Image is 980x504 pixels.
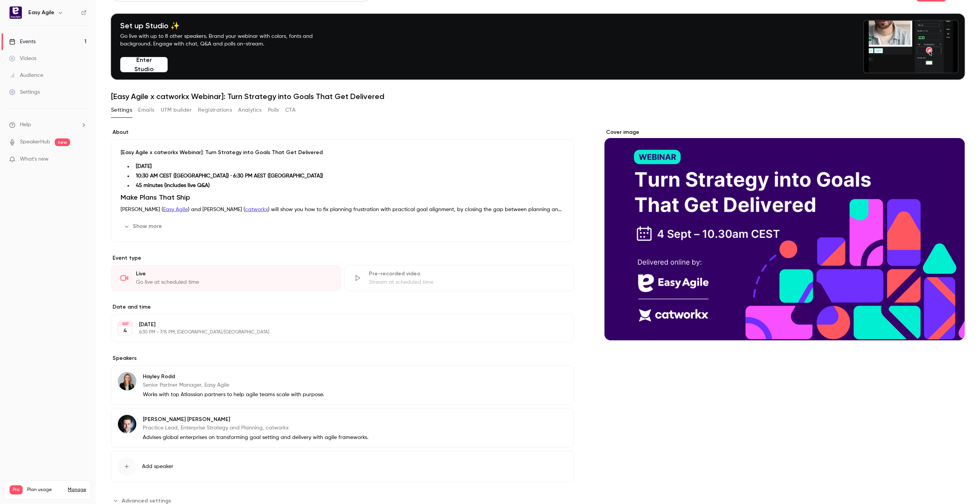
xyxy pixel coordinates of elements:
p: Go live with up to 8 other speakers. Brand your webinar with colors, fonts and background. Engage... [120,33,331,48]
div: Keywords by Traffic [85,45,129,50]
a: Manage [68,487,86,493]
button: Registrations [198,104,232,116]
p: [PERSON_NAME] ( ) and [PERSON_NAME] ( ) will show you how to fix planning frustration with practi... [121,205,564,214]
img: tab_domain_overview_orange.svg [21,44,27,50]
a: catworkx [245,207,268,212]
div: Hayley RoddHayley RoddSenior Partner Manager, Easy AgileWorks with top Atlassian partners to help... [111,365,574,405]
img: Easy Agile [10,7,22,19]
span: Pro [10,485,23,494]
p: Senior Partner Manager, Easy Agile [143,381,324,389]
div: Events [9,38,36,46]
div: v 4.0.25 [21,12,38,18]
div: Videos [9,55,36,62]
div: Settings [9,88,40,96]
img: tab_keywords_by_traffic_grey.svg [76,44,82,50]
iframe: Noticeable Trigger [77,156,87,163]
button: CTA [285,104,296,116]
button: Emails [138,104,154,116]
p: Works with top Atlassian partners to help agile teams scale with purpose. [143,391,324,398]
div: Pre-recorded videoStream at scheduled time [344,265,574,291]
strong: 10:30 AM CEST ([GEOGRAPHIC_DATA]) · 6:30 PM AEST ([GEOGRAPHIC_DATA]) [136,173,323,179]
div: Go live at scheduled time [136,278,332,286]
p: [DATE] [139,321,533,328]
p: Hayley Rodd [143,373,324,380]
p: Advises global enterprises on transforming goal setting and delivery with agile frameworks. [143,434,368,441]
button: Add speaker [111,451,574,482]
button: Polls [268,104,279,116]
div: Stream at scheduled time [369,278,565,286]
p: [PERSON_NAME] [PERSON_NAME] [143,416,368,423]
p: 4 [123,327,127,335]
button: Enter Studio [120,57,168,72]
span: What's new [20,155,49,163]
div: Pre-recorded video [369,270,565,278]
h4: Set up Studio ✨ [120,21,331,30]
span: Add speaker [142,463,173,470]
div: Audience [9,72,43,79]
label: Date and time [111,303,574,311]
div: LiveGo live at scheduled time [111,265,341,291]
a: SpeakerHub [20,138,50,146]
img: logo_orange.svg [12,12,18,18]
label: Speakers [111,354,574,362]
span: new [55,138,70,146]
p: Event type [111,254,574,262]
div: Domain: [DOMAIN_NAME] [20,20,84,26]
label: About [111,128,574,136]
span: Help [20,121,31,129]
label: Cover image [604,128,965,136]
img: Hayley Rodd [118,372,136,390]
button: Analytics [238,104,262,116]
strong: [DATE] [136,164,152,169]
img: website_grey.svg [12,20,18,26]
a: Easy Agile [163,207,188,212]
button: Show more [121,220,167,232]
section: Cover image [604,128,965,340]
li: help-dropdown-opener [9,121,87,129]
div: Andreas Wengenmayer[PERSON_NAME] [PERSON_NAME]Practice Lead, Enterprise Strategy and Planning, ca... [111,408,574,448]
button: UTM builder [161,104,192,116]
h1: Make Plans That Ship [121,193,564,202]
p: 6:30 PM - 7:15 PM, [GEOGRAPHIC_DATA]/[GEOGRAPHIC_DATA] [139,329,533,335]
div: Domain Overview [29,45,69,50]
div: SEP [118,321,132,327]
img: Andreas Wengenmayer [118,415,136,433]
span: Plan usage [27,487,63,493]
strong: 45 minutes (includes live Q&A) [136,183,210,188]
div: Live [136,270,332,278]
button: Settings [111,104,132,116]
h6: Easy Agile [28,9,54,16]
h1: [Easy Agile x catworkx Webinar]: Turn Strategy into Goals That Get Delivered [111,92,965,101]
p: [Easy Agile x catworkx Webinar]: Turn Strategy into Goals That Get Delivered [121,149,564,156]
p: Practice Lead, Enterprise Strategy and Planning, catworkx [143,424,368,432]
